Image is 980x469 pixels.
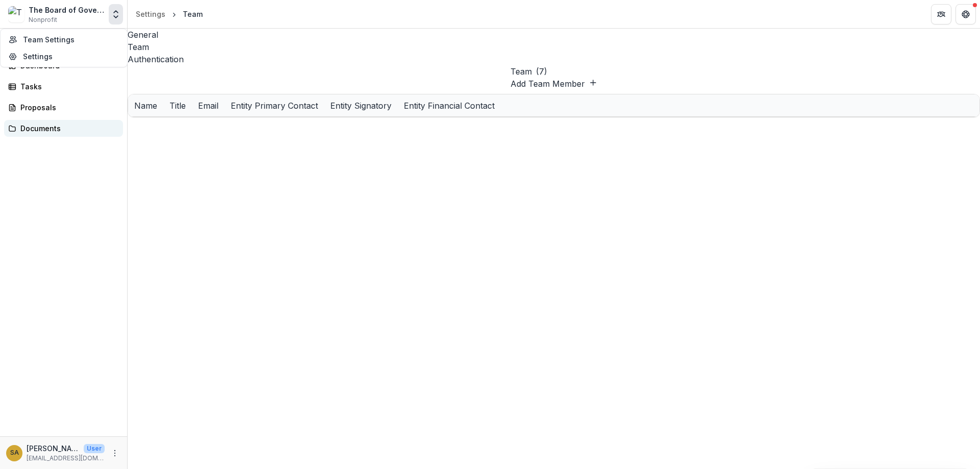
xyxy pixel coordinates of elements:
[398,94,501,116] div: Entity Financial Contact
[128,100,163,112] div: Name
[128,29,980,41] a: General
[128,94,163,116] div: Name
[324,94,398,116] div: Entity Signatory
[136,9,165,19] div: Settings
[192,94,225,116] div: Email
[4,99,123,116] a: Proposals
[29,5,105,15] div: The Board of Governors of [US_STATE][GEOGRAPHIC_DATA]
[163,100,192,112] div: Title
[163,94,192,116] div: Title
[225,94,324,116] div: Entity Primary Contact
[27,454,105,463] p: [EMAIL_ADDRESS][DOMAIN_NAME]
[132,7,169,21] a: Settings
[398,100,501,112] div: Entity Financial Contact
[510,78,597,90] button: Add Team Member
[20,102,115,113] div: Proposals
[128,53,980,65] a: Authentication
[20,81,115,92] div: Tasks
[536,65,547,78] p: ( 7 )
[109,447,121,459] button: More
[84,444,105,453] p: User
[128,41,980,53] a: Team
[4,78,123,95] a: Tasks
[4,120,123,137] a: Documents
[183,9,203,19] div: Team
[132,7,207,21] nav: breadcrumb
[27,443,80,454] p: [PERSON_NAME]
[510,65,532,78] h2: Team
[20,123,115,134] div: Documents
[931,4,951,24] button: Partners
[10,450,19,456] div: Shannon Ailor
[225,100,324,112] div: Entity Primary Contact
[192,100,225,112] div: Email
[109,4,123,24] button: Open entity switcher
[8,6,24,22] img: The Board of Governors of Missouri State University
[955,4,976,24] button: Get Help
[324,100,398,112] div: Entity Signatory
[29,15,57,24] span: Nonprofit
